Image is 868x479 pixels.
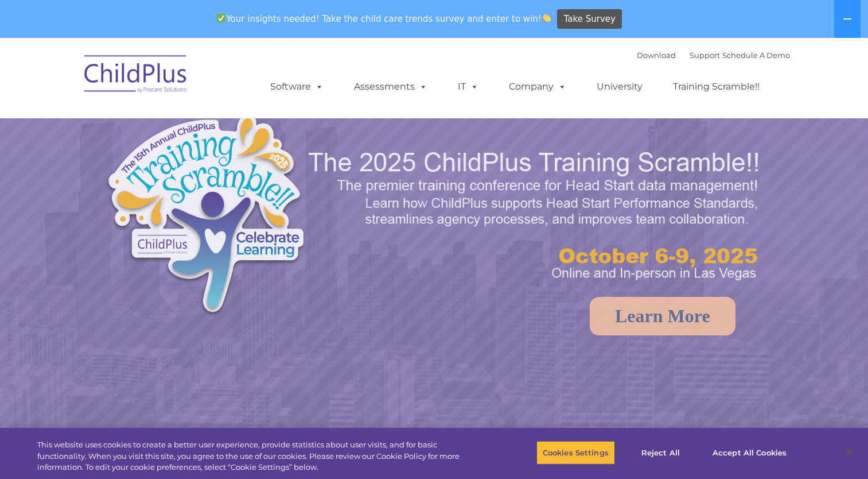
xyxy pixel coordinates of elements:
[212,7,556,30] span: Your insights needed! Take the child care trends survey and enter to win!
[37,439,477,473] div: This website uses cookies to create a better user experience, provide statistics about user visit...
[536,441,615,465] button: Cookies Settings
[690,51,720,60] a: Support
[342,75,439,98] a: Assessments
[446,75,490,98] a: IT
[706,441,793,465] button: Accept All Cookies
[564,9,616,29] span: Take Survey
[661,75,771,98] a: Training Scramble!!
[217,14,225,22] img: ✅
[625,441,696,465] button: Reject All
[837,440,862,465] button: Close
[722,51,790,60] a: Schedule A Demo
[590,297,735,335] a: Learn More
[497,75,578,98] a: Company
[542,14,551,22] img: 👏
[557,9,622,29] a: Take Survey
[259,75,335,98] a: Software
[585,75,654,98] a: University
[79,47,193,105] img: ChildPlus by Procare Solutions
[637,51,790,60] font: |
[637,51,676,60] a: Download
